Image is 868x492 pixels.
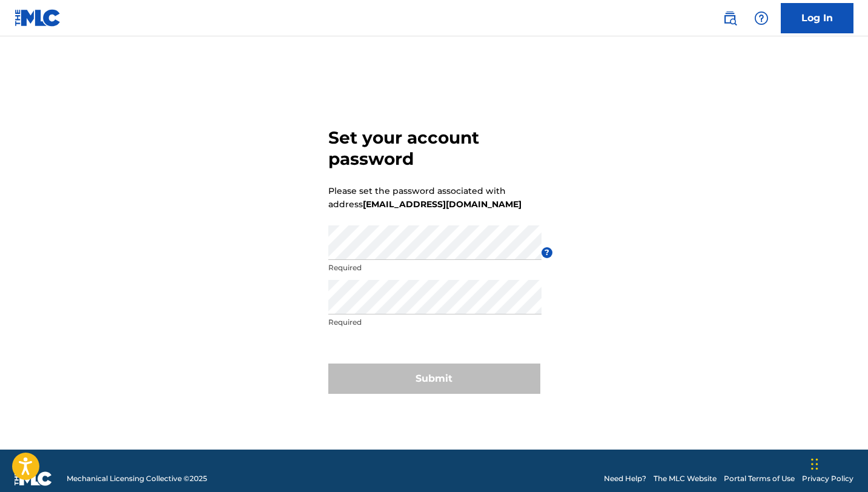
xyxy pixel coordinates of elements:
[749,6,774,30] div: Help
[723,11,737,25] img: search
[67,473,207,484] span: Mechanical Licensing Collective © 2025
[604,473,646,484] a: Need Help?
[363,199,522,210] strong: [EMAIL_ADDRESS][DOMAIN_NAME]
[754,11,769,25] img: help
[15,9,61,27] img: MLC Logo
[802,473,853,484] a: Privacy Policy
[781,3,853,33] a: Log In
[15,471,52,486] img: logo
[328,127,540,170] h3: Set your account password
[328,184,522,211] p: Please set the password associated with address
[328,262,542,273] p: Required
[724,473,795,484] a: Portal Terms of Use
[328,317,542,328] p: Required
[811,446,818,482] div: Drag
[654,473,717,484] a: The MLC Website
[718,6,742,30] a: Public Search
[542,247,552,258] span: ?
[807,434,868,492] iframe: Chat Widget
